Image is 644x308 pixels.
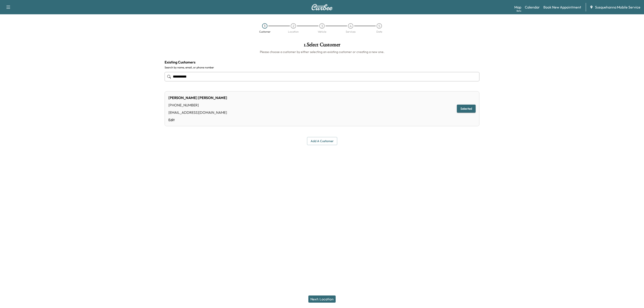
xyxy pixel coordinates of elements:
[514,4,521,10] a: MapBeta
[311,4,333,10] img: Curbee Logo
[168,110,227,115] div: [EMAIL_ADDRESS][DOMAIN_NAME]
[307,137,337,145] button: Add a customer
[457,105,476,113] button: Selected
[308,295,336,303] button: Next: Location
[348,23,353,29] div: 4
[376,30,382,33] div: Date
[543,4,581,10] a: Book New Appointment
[165,66,479,69] label: Search by name, email, or phone number
[165,50,479,54] h6: Please choose a customer by either selecting an existing customer or creating a new one.
[517,9,521,13] div: Beta
[168,95,227,100] div: [PERSON_NAME] [PERSON_NAME]
[346,30,356,33] div: Services
[525,4,540,10] a: Calendar
[168,102,227,108] div: [PHONE_NUMBER]
[291,23,296,29] div: 2
[165,42,479,50] h1: 1 . Select Customer
[165,59,479,65] h4: Existing Customers
[168,117,227,122] a: Edit
[259,30,271,33] div: Customer
[377,23,382,29] div: 5
[595,4,640,10] span: Susquehanna Mobile Service
[288,30,299,33] div: Location
[262,23,267,29] div: 1
[318,30,326,33] div: Vehicle
[319,23,325,29] div: 3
